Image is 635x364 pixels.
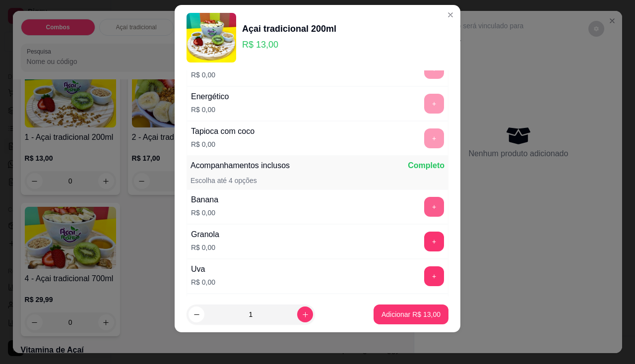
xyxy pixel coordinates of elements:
[191,263,215,275] div: Uva
[191,277,215,287] p: R$ 0,00
[443,7,458,23] button: Close
[191,194,218,206] div: Banana
[190,160,290,172] p: Acompanhamentos inclusos
[191,105,229,115] p: R$ 0,00
[189,306,204,322] button: decrease-product-quantity
[297,306,313,322] button: increase-product-quantity
[191,229,219,241] div: Granola
[374,304,448,324] button: Adicionar R$ 13,00
[191,139,254,149] p: R$ 0,00
[424,266,444,286] button: add
[424,197,444,217] button: add
[242,38,336,52] p: R$ 13,00
[381,309,441,319] p: Adicionar R$ 13,00
[191,91,229,103] div: Energético
[191,243,219,252] p: R$ 0,00
[424,232,444,251] button: add
[191,208,218,218] p: R$ 0,00
[408,160,444,172] p: Completo
[187,13,236,62] img: product-image
[242,22,336,36] div: Açai tradicional 200ml
[191,70,247,80] p: R$ 0,00
[191,125,254,137] div: Tapioca com coco
[190,176,257,185] p: Escolha até 4 opções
